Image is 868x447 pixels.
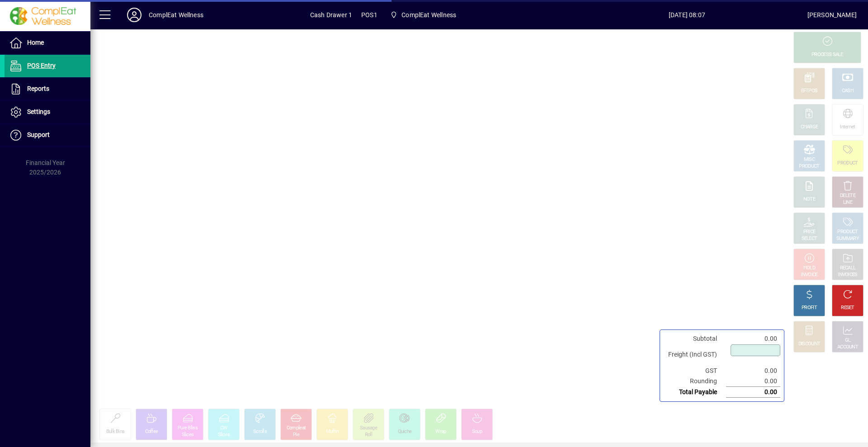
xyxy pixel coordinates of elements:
div: Coffee [145,428,158,435]
div: Slices [182,432,194,438]
div: Compleat [287,425,306,432]
div: CW [220,425,227,432]
a: Settings [5,101,90,123]
div: RESET [841,305,854,311]
div: HOLD [803,265,815,272]
td: Subtotal [664,334,726,344]
div: CHARGE [801,124,818,131]
td: 0.00 [726,334,780,344]
td: Total Payable [664,387,726,398]
div: Soup [472,428,482,435]
td: Rounding [664,376,726,387]
span: Cash Drawer 1 [310,8,352,22]
td: 0.00 [726,376,780,387]
div: Internet [840,124,855,131]
div: Muffin [326,428,339,435]
div: MISC [804,156,815,163]
div: DISCOUNT [798,341,820,348]
span: Home [27,39,44,46]
div: PROCESS SALE [811,52,843,58]
div: CASH [842,88,854,94]
div: DELETE [840,193,855,199]
div: Quiche [398,428,412,435]
div: ComplEat Wellness [149,8,203,22]
div: PRODUCT [799,163,819,170]
td: GST [664,366,726,376]
div: RECALL [840,265,856,272]
span: Support [27,131,50,138]
div: NOTE [803,196,815,203]
button: Profile [120,7,149,23]
span: [DATE] 08:07 [566,8,807,22]
div: INVOICE [801,272,817,278]
div: PRICE [803,229,816,235]
span: Settings [27,108,50,115]
div: Pie [293,432,299,438]
td: Freight (Incl GST) [664,344,726,366]
span: ComplEat Wellness [387,7,460,23]
div: PRODUCT [837,160,858,167]
td: 0.00 [726,366,780,376]
div: Wrap [435,428,446,435]
div: Roll [365,432,372,438]
div: SELECT [802,235,817,242]
div: SUMMARY [836,235,859,242]
div: GL [845,337,851,344]
td: 0.00 [726,387,780,398]
div: LINE [843,199,852,206]
div: ACCOUNT [837,344,858,351]
a: Support [5,124,90,146]
span: ComplEat Wellness [401,8,456,22]
div: Pure Bliss [178,425,198,432]
div: Slices [218,432,230,438]
div: Scrolls [253,428,267,435]
span: Reports [27,85,49,92]
span: POS Entry [27,62,56,69]
a: Home [5,32,90,54]
div: Bulk Bins [106,428,125,435]
span: POS1 [361,8,377,22]
div: Sausage [360,425,377,432]
a: Reports [5,78,90,100]
div: INVOICES [838,272,857,278]
div: PRODUCT [837,229,858,235]
div: [PERSON_NAME] [807,8,857,22]
div: EFTPOS [801,88,818,94]
div: PROFIT [802,305,817,311]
